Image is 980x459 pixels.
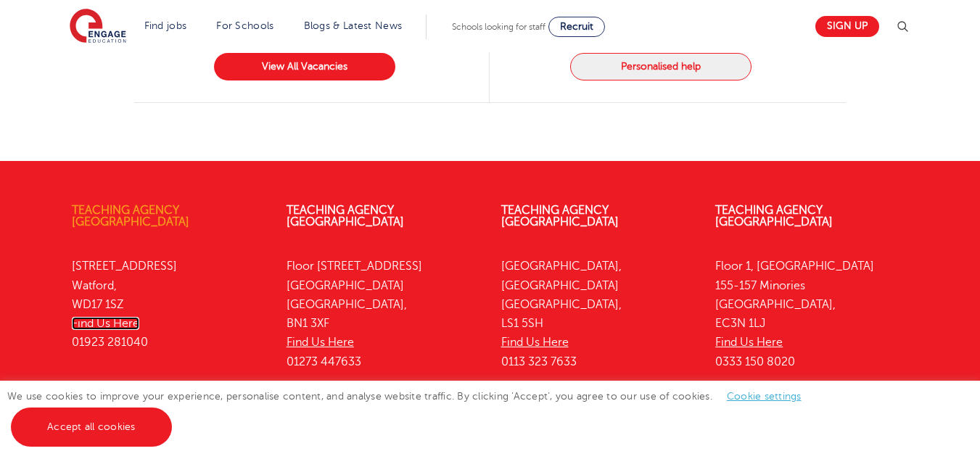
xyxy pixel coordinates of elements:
[144,20,187,31] a: Find jobs
[287,204,404,228] a: Teaching Agency [GEOGRAPHIC_DATA]
[7,391,816,432] span: We use cookies to improve your experience, personalise content, and analyse website traffic. By c...
[214,53,395,80] a: View All Vacancies
[304,20,403,31] a: Blogs & Latest News
[715,257,908,371] p: Floor 1, [GEOGRAPHIC_DATA] 155-157 Minories [GEOGRAPHIC_DATA], EC3N 1LJ 0333 150 8020
[452,22,545,32] span: Schools looking for staff
[560,21,593,32] span: Recruit
[72,257,265,352] p: [STREET_ADDRESS] Watford, WD17 1SZ 01923 281040
[548,17,605,37] a: Recruit
[715,204,833,228] a: Teaching Agency [GEOGRAPHIC_DATA]
[216,20,273,31] a: For Schools
[72,204,189,228] a: Teaching Agency [GEOGRAPHIC_DATA]
[11,408,172,447] a: Accept all cookies
[501,204,619,228] a: Teaching Agency [GEOGRAPHIC_DATA]
[72,317,139,330] a: Find Us Here
[287,336,354,349] a: Find Us Here
[727,391,802,402] a: Cookie settings
[715,336,783,349] a: Find Us Here
[501,336,569,349] a: Find Us Here
[501,257,694,371] p: [GEOGRAPHIC_DATA], [GEOGRAPHIC_DATA] [GEOGRAPHIC_DATA], LS1 5SH 0113 323 7633
[815,16,879,37] a: Sign up
[287,257,479,371] p: Floor [STREET_ADDRESS] [GEOGRAPHIC_DATA] [GEOGRAPHIC_DATA], BN1 3XF 01273 447633
[70,9,126,45] img: Engage Education
[570,53,752,80] button: Personalised help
